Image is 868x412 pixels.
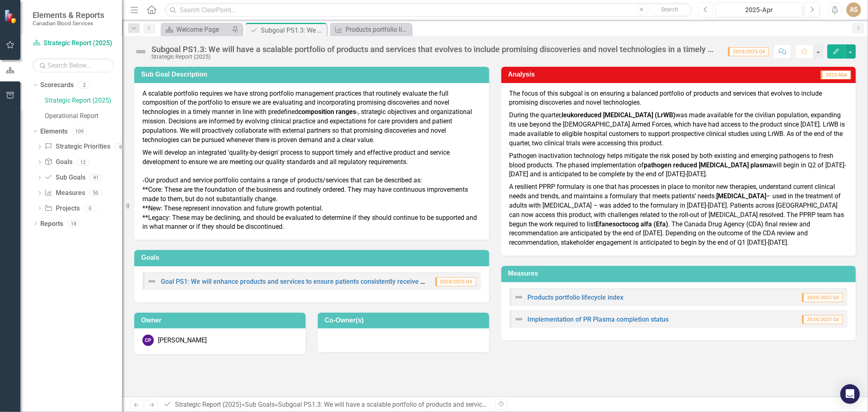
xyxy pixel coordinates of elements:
[661,6,678,13] span: Search
[644,161,772,169] strong: pathogen reduced [MEDICAL_DATA] plasma
[158,336,207,345] div: [PERSON_NAME]
[514,314,524,324] img: Not Defined
[142,180,144,183] span: 1
[161,278,523,285] a: Goal PS1: We will enhance products and services to ensure patients consistently receive safe, opt...
[78,82,91,89] div: 2
[325,317,485,324] h3: Co-Owner(s)
[840,384,860,404] div: Open Intercom Messenger
[175,401,242,408] a: Strategic Report (2025)
[802,293,843,302] span: 2024/2025 Q4
[33,10,104,20] span: Elements & Reports
[345,24,409,35] div: Products portfolio lifecycle index
[114,143,127,150] div: 6
[141,317,302,324] h3: Owner
[332,24,409,35] a: Products portfolio lifecycle index
[509,150,848,181] p: Pathogen inactivation technology helps mitigate the risk posed by both existing and emerging path...
[141,254,485,261] h3: Goals
[44,173,85,182] a: Sub Goals
[45,112,122,121] a: Operational Report
[141,71,485,78] h3: Sub Goal Description
[67,220,80,227] div: 18
[508,71,668,78] h3: Analysis
[528,316,669,323] a: Implementation of PR Plasma completion status
[33,58,114,72] input: Search Below...
[33,20,104,26] small: Canadian Blood Services
[44,142,110,151] a: Strategic Priorities
[40,127,68,136] a: Elements
[147,276,157,286] img: Not Defined
[134,45,147,58] img: Not Defined
[508,270,852,277] h3: Measures
[44,188,85,198] a: Measures
[435,277,476,286] span: 2024/2025 Q4
[278,401,743,408] div: Subgoal PS1.3: We will have a scalable portfolio of products and services that evolves to include...
[717,192,767,200] strong: [MEDICAL_DATA]
[142,89,481,147] p: A scalable portfolio requires we have strong portfolio management practices that routinely evalua...
[356,111,358,115] span: 1
[151,45,720,54] div: Subgoal PS1.3: We will have a scalable portfolio of products and services that evolves to include...
[4,9,18,24] img: ClearPoint Strategy
[44,158,72,167] a: Goals
[509,109,848,149] p: During the quarter, was made available for the civilian population, expanding its use beyond the ...
[562,111,676,119] strong: leukoreduced [MEDICAL_DATA] (LrWB)
[142,147,481,232] p: We will develop an integrated 'quality-by-design' process to support timely and effective product...
[649,4,690,15] button: Search
[90,174,103,181] div: 41
[142,335,154,346] div: CP
[846,2,861,17] button: AS
[509,89,848,110] p: The focus of this subgoal is on ensuring a balanced portfolio of products and services that evolv...
[33,39,114,48] a: Strategic Report (2025)
[802,315,843,324] span: 2024/2025 Q4
[40,219,63,229] a: Reports
[821,70,851,79] span: 2025-Mar
[176,24,230,35] div: Welcome Page
[514,292,524,302] img: Not Defined
[44,204,79,213] a: Projects
[719,5,800,15] div: 2025-Apr
[151,54,720,60] div: Strategic Report (2025)
[45,96,122,105] a: Strategic Report (2025)
[40,81,74,90] a: Scorecards
[728,47,769,56] span: 2024/2025 Q4
[165,3,692,17] input: Search ClearPoint...
[163,24,230,35] a: Welcome Page
[72,128,87,135] div: 109
[596,220,669,228] strong: Efanesoctocog alfa (Efa)
[298,108,356,116] strong: composition ranges
[261,25,325,35] div: Subgoal PS1.3: We will have a scalable portfolio of products and services that evolves to include...
[77,159,90,166] div: 12
[89,190,102,197] div: 50
[84,205,97,212] div: 0
[509,181,848,248] p: A resilient PPRP formulary is one that has processes in place to monitor new therapies, understan...
[528,294,624,301] a: Products portfolio lifecycle index
[245,401,275,408] a: Sub Goals
[716,2,802,17] button: 2025-Apr
[163,400,489,410] div: » »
